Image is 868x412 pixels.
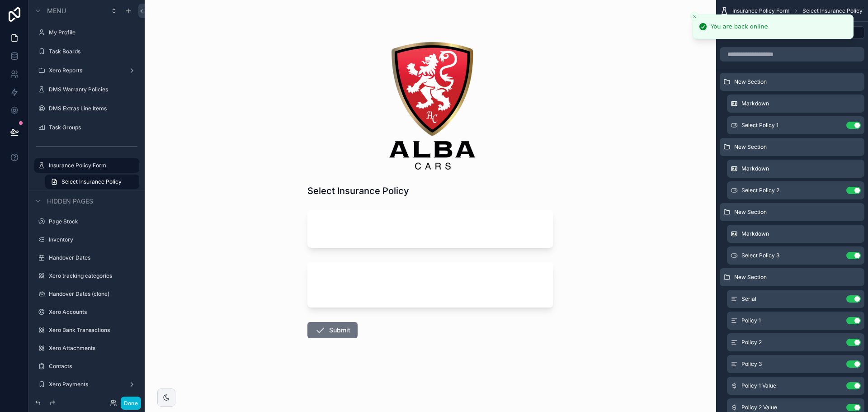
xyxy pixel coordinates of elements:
[690,12,699,21] button: Close toast
[734,143,767,151] span: New Section
[307,322,358,338] button: Submit
[61,178,122,185] span: Select Insurance Policy
[741,382,776,389] span: Policy 1 Value
[49,308,137,316] label: Xero Accounts
[49,363,137,370] label: Contacts
[45,175,139,189] a: Select Insurance Policy
[49,345,137,352] label: Xero Attachments
[49,67,125,74] label: Xero Reports
[49,124,137,131] label: Task Groups
[741,100,769,107] span: Markdown
[734,274,767,281] span: New Section
[741,295,756,303] span: Serial
[49,290,137,298] label: Handover Dates (clone)
[49,105,137,112] label: DMS Extras Line Items
[49,48,137,55] label: Task Boards
[802,7,863,14] span: Select Insurance Policy
[49,254,137,261] label: Handover Dates
[741,165,769,172] span: Markdown
[734,208,767,216] span: New Section
[741,360,762,368] span: Policy 3
[741,339,762,346] span: Policy 2
[711,22,768,31] div: You are back online
[307,185,409,197] h1: Select Insurance Policy
[47,6,66,15] span: Menu
[741,252,779,259] span: Select Policy 3
[734,78,767,85] span: New Section
[49,236,137,243] label: Inventory
[121,397,141,410] button: Done
[741,122,778,129] span: Select Policy 1
[49,218,137,225] label: Page Stock
[49,162,134,169] label: Insurance Policy Form
[49,272,137,279] label: Xero tracking categories
[732,7,790,14] span: Insurance Policy Form
[49,327,137,334] label: Xero Bank Transactions
[49,86,137,93] label: DMS Warranty Policies
[47,197,93,206] span: Hidden pages
[741,317,761,324] span: Policy 1
[49,381,125,388] label: Xero Payments
[49,29,137,36] label: My Profile
[741,187,779,194] span: Select Policy 2
[741,230,769,237] span: Markdown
